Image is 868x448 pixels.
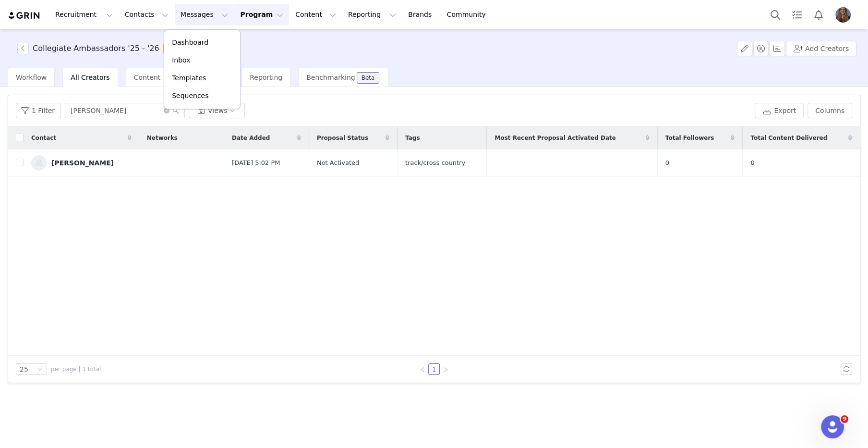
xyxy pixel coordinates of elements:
[750,134,827,142] span: Total Content Delivered
[163,43,205,54] span: In progress
[808,103,852,118] button: Columns
[441,4,496,25] a: Community
[765,4,786,25] button: Search
[172,107,179,114] i: icon: search
[33,43,159,54] h3: Collegiate Ambassadors '25 - '26
[71,74,109,81] span: All Creators
[250,74,282,81] span: Reporting
[31,134,56,142] span: Contact
[443,367,448,373] i: icon: right
[65,103,185,118] input: Search...
[665,158,669,168] span: 0
[232,158,280,168] span: [DATE] 5:02 PM
[830,7,860,23] button: Profile
[289,4,342,25] button: Content
[31,155,47,171] img: 739d42a2-21c2-4671-b5ab-e6c33c7497d6--s.jpg
[317,158,359,168] span: Not Activated
[317,134,368,142] span: Proposal Status
[164,108,169,113] i: icon: close-circle
[362,75,375,81] div: Beta
[420,367,425,373] i: icon: left
[20,364,28,374] div: 25
[49,4,119,25] button: Recruitment
[440,363,451,375] li: Next Page
[119,4,174,25] button: Contacts
[306,74,355,81] span: Benchmarking
[189,103,245,118] button: Views
[232,134,270,142] span: Date Added
[17,43,208,54] span: [object Object]
[821,415,844,438] iframe: Intercom live chat
[429,364,439,374] a: 1
[134,74,161,81] span: Content
[8,11,41,20] img: grin logo
[750,158,754,168] span: 0
[342,4,402,25] button: Reporting
[37,366,43,373] i: icon: down
[665,134,714,142] span: Total Followers
[808,4,829,25] button: Notifications
[494,134,615,142] span: Most Recent Proposal Activated Date
[51,365,101,373] span: per page | 1 total
[51,159,114,167] div: [PERSON_NAME]
[172,55,190,65] p: Inbox
[841,415,848,423] span: 9
[835,7,851,23] img: d340f7d0-716b-4a82-b122-c821b40d4450.jpg
[417,363,428,375] li: Previous Page
[405,134,420,142] span: Tags
[172,37,208,48] p: Dashboard
[234,4,289,25] button: Program
[755,103,804,118] button: Export
[786,4,808,25] a: Tasks
[16,103,61,118] button: 1 Filter
[172,91,208,101] p: Sequences
[428,363,440,375] li: 1
[16,74,47,81] span: Workflow
[147,134,178,142] span: Networks
[786,41,856,56] button: Add Creators
[405,158,465,168] span: track/cross country
[175,4,234,25] button: Messages
[31,155,132,171] a: [PERSON_NAME]
[172,73,206,83] p: Templates
[402,4,440,25] a: Brands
